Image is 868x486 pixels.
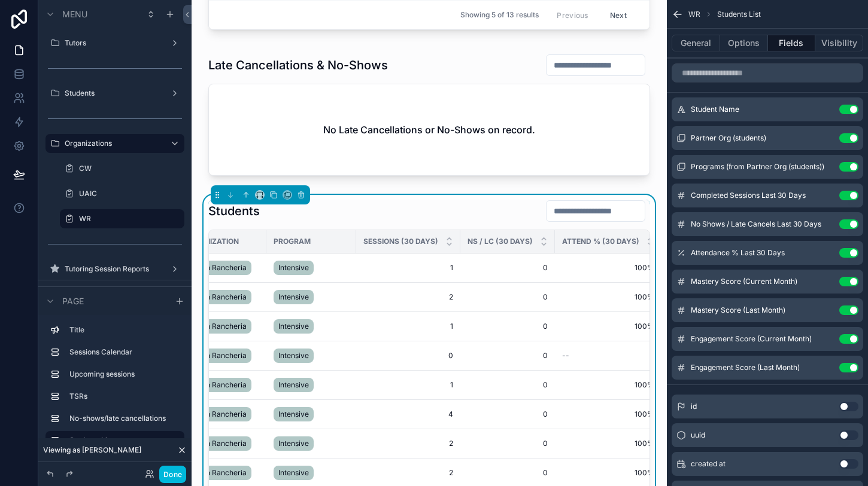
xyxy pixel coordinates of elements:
[274,317,349,336] a: Intensive
[65,38,160,48] label: Tutors
[363,409,453,419] a: 4
[691,162,824,172] span: Programs (from Partner Org (students))
[602,6,635,25] button: Next
[363,380,453,390] a: 1
[184,258,259,277] a: Wilton Rancheria
[189,263,247,273] span: Wilton Rancheria
[768,35,816,51] button: Fields
[691,334,812,344] span: Engagement Score (Current Month)
[363,237,438,246] span: Sessions (30 Days)
[274,375,349,395] a: Intensive
[278,468,309,478] span: Intensive
[562,292,654,302] a: 100%
[278,322,309,331] span: Intensive
[278,292,309,302] span: Intensive
[274,346,349,365] a: Intensive
[363,351,453,360] span: 0
[184,463,259,482] a: Wilton Rancheria
[562,380,654,390] a: 100%
[69,436,175,445] label: Students List
[468,322,548,331] span: 0
[562,263,654,273] a: 100%
[274,237,311,246] span: Program
[363,322,453,331] a: 1
[562,409,654,419] a: 100%
[274,463,349,482] a: Intensive
[65,264,160,274] a: Tutoring Session Reports
[69,392,175,401] label: TSRs
[189,322,247,331] span: Wilton Rancheria
[363,439,453,448] a: 2
[278,263,309,273] span: Intensive
[208,203,260,219] h1: Students
[460,10,539,20] span: Showing 5 of 13 results
[363,263,453,273] a: 1
[468,409,548,419] a: 0
[691,133,766,143] span: Partner Org (students)
[562,237,639,246] span: Attend % (30 Days)
[468,292,548,302] a: 0
[363,468,453,478] a: 2
[69,325,175,335] label: Title
[189,380,247,390] span: Wilton Rancheria
[184,405,259,424] a: Wilton Rancheria
[184,434,259,453] a: Wilton Rancheria
[720,35,768,51] button: Options
[274,405,349,424] a: Intensive
[65,139,160,148] a: Organizations
[672,35,720,51] button: General
[468,263,548,273] a: 0
[43,445,141,455] span: Viewing as [PERSON_NAME]
[562,468,654,478] a: 100%
[189,468,247,478] span: Wilton Rancheria
[562,439,654,448] a: 100%
[278,439,309,448] span: Intensive
[62,295,84,307] span: Page
[189,292,247,302] span: Wilton Rancheria
[184,375,259,395] a: Wilton Rancheria
[691,191,806,200] span: Completed Sessions Last 30 Days
[691,430,705,440] span: uuid
[79,189,177,198] label: UAIC
[468,380,548,390] span: 0
[62,8,87,20] span: Menu
[69,369,175,379] label: Upcoming sessions
[688,10,700,19] span: WR
[691,248,785,258] span: Attendance % Last 30 Days
[274,288,349,307] a: Intensive
[274,434,349,453] a: Intensive
[79,164,177,173] label: CW
[468,439,548,448] a: 0
[184,346,259,365] a: Wilton Rancheria
[691,277,797,286] span: Mastery Score (Current Month)
[69,414,175,423] label: No-shows/late cancellations
[69,347,175,357] label: Sessions Calendar
[363,292,453,302] a: 2
[65,88,160,98] label: Students
[189,351,247,360] span: Wilton Rancheria
[562,322,654,331] a: 100%
[691,459,726,469] span: created at
[189,439,247,448] span: Wilton Rancheria
[691,305,785,315] span: Mastery Score (Last Month)
[79,214,177,224] label: WR
[468,351,548,360] a: 0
